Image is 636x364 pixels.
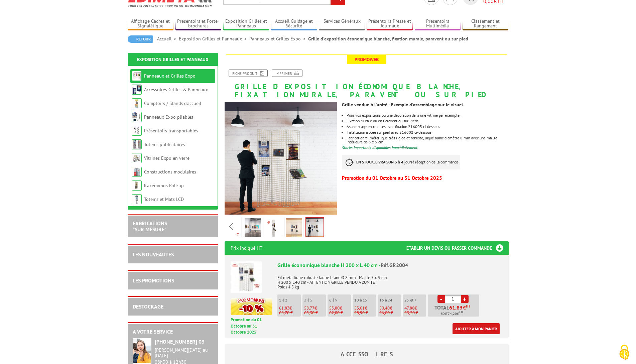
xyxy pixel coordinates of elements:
a: Accueil Guidage et Sécurité [271,18,317,29]
span: 53,01 [354,305,365,311]
h4: ACCESSOIRES [225,351,509,358]
p: € [279,306,301,311]
p: € [304,306,326,311]
img: Constructions modulaires [132,167,142,177]
img: Accessoires Grilles & Panneaux [132,85,142,95]
sup: HT [466,304,470,309]
p: 58,90 € [354,311,376,315]
img: Kakémonos Roll-up [132,180,142,191]
a: Exposition Grilles et Panneaux [179,36,249,42]
p: 3 à 5 [304,298,326,302]
p: 16 à 24 [379,298,401,302]
sup: TTC [459,310,464,314]
span: 61,83 [279,305,289,311]
span: Promoweb [347,55,386,64]
li: Assemblage entre elles avec fixation 216003 ci-dessous [347,125,508,129]
a: Panneaux Expo pliables [144,114,193,120]
a: DESTOCKAGE [133,303,163,310]
span: 58,77 [304,305,314,311]
span: Soit € [441,311,464,317]
h3: Etablir un devis ou passer commande [406,241,509,255]
img: gr2004_grilles_blanche_exposition.jpg [306,218,324,238]
font: Stocks importants disponibles immédiatement. [342,145,418,150]
span: 55,80 [329,305,340,311]
a: Accueil [157,36,179,42]
span: Réf.GR2004 [381,262,408,268]
a: Accessoires Grilles & Panneaux [144,87,208,93]
span: 47,88 [404,305,414,311]
img: grille_exposition_economique_blanche_fixation_murale_paravent_ou_sur_pied_exemple_de_assemblage_e... [265,218,281,239]
img: gr2004_grilles_blanche_exposition_economique.jpg [245,218,261,239]
p: € [379,306,401,311]
img: Grille économique blanche H 200 x L 40 cm [231,261,262,293]
a: LES NOUVEAUTÉS [133,251,174,258]
a: Totems et Mâts LCD [144,196,184,202]
span: Previous [228,221,234,232]
li: Fabrication fil métallique très rigide et robuste, laqué blanc diamètre 8 mm avec une maille inté... [347,136,508,144]
a: Exposition Grilles et Panneaux [137,56,209,63]
a: Totems publicitaires [144,141,185,147]
a: Imprimer [272,70,302,77]
a: + [461,295,469,303]
a: Classement et Rangement [463,18,509,29]
p: 62,00 € [329,311,351,315]
button: Cookies (modal window) [613,341,636,364]
p: 68,70 € [279,311,301,315]
li: Installation isolée sur pied avec 216002 ci-dessous [347,130,508,134]
a: Présentoirs et Porte-brochures [175,18,222,29]
span: 61,83 [449,305,463,310]
a: Exposition Grilles et Panneaux [223,18,269,29]
img: Comptoirs / Stands d'accueil [132,98,142,108]
p: à réception de la commande [342,155,460,169]
a: Affichage Cadres et Signalétique [128,18,174,29]
p: 1 à 2 [279,298,301,302]
p: Promotion du 01 Octobre au 31 Octobre 2025 [231,317,272,336]
p: € [329,306,351,311]
p: € [354,306,376,311]
a: Constructions modulaires [144,169,196,175]
a: Panneaux et Grilles Expo [144,73,196,79]
img: Cookies (modal window) [616,344,633,361]
p: 65,30 € [304,311,326,315]
a: Retour [128,35,153,43]
span: 50,40 [379,305,390,311]
a: FABRICATIONS"Sur Mesure" [133,220,167,233]
div: Grille économique blanche H 200 x L 40 cm - [277,261,503,269]
a: Services Généraux [319,18,365,29]
strong: EN STOCK, LIVRAISON 3 à 4 jours [356,159,412,164]
a: Présentoirs Presse et Journaux [367,18,413,29]
h2: A votre service [133,329,213,335]
p: 56,00 € [379,311,401,315]
strong: Grille vendue à l'unité - Exemple d'assemblage sur le visuel. [342,102,464,108]
img: gr2004_grilles_blanche_exposition_economique_murale.jpg [286,218,302,239]
p: 53,20 € [404,311,426,315]
img: Vitrines Expo en verre [132,153,142,163]
p: 10 à 15 [354,298,376,302]
img: gr2004_grilles_blanche_exposition.jpg [225,102,337,215]
strong: [PHONE_NUMBER] 03 [155,338,205,345]
p: Pour vos expositions ou une décoration dans une vitrine par exemple. [347,113,508,117]
span: 74,20 [448,311,457,317]
a: Vitrines Expo en verre [144,155,189,161]
a: LES PROMOTIONS [133,277,174,284]
p: Fil métallique robuste laqué blanc Ø 8 mm - Maille 5 x 5 cm H 200 x L 40 cm - ATTENTION GRILLE VE... [277,271,503,289]
img: Totems publicitaires [132,139,142,149]
li: Fixation Murale ou en Paravent ou sur Pieds [347,119,508,123]
img: Panneaux et Grilles Expo [132,71,142,81]
p: 25 et + [404,298,426,302]
img: widget-service.jpg [133,338,151,364]
p: Promotion du 01 Octobre au 31 Octobre 2025 [342,176,508,180]
div: [PERSON_NAME][DATE] au [DATE] [155,347,213,359]
p: Prix indiqué HT [231,241,262,255]
img: Panneaux Expo pliables [132,112,142,122]
p: Total [429,305,479,317]
img: Présentoirs transportables [132,126,142,136]
a: Panneaux et Grilles Expo [249,36,308,42]
a: - [437,295,445,303]
img: promotion [231,298,272,315]
a: Fiche produit [229,70,268,77]
span: € [463,305,466,310]
p: € [404,306,426,311]
img: Totems et Mâts LCD [132,194,142,204]
a: Kakémonos Roll-up [144,183,184,189]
